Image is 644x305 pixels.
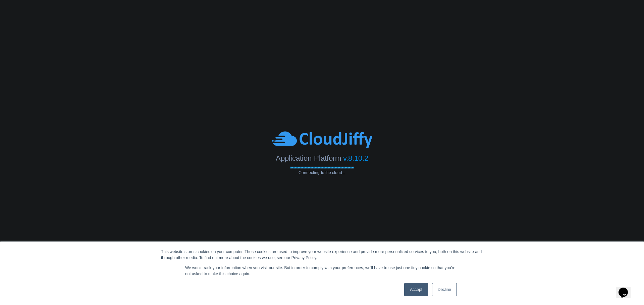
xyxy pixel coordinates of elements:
[404,283,428,296] a: Accept
[161,249,483,261] div: This website stores cookies on your computer. These cookies are used to improve your website expe...
[616,278,637,298] iframe: chat widget
[276,154,341,162] span: Application Platform
[343,154,368,162] span: v.8.10.2
[272,130,372,149] img: CloudJiffy-Blue.svg
[290,170,354,175] span: Connecting to the cloud...
[185,265,459,277] p: We won't track your information when you visit our site. But in order to comply with your prefere...
[432,283,457,296] a: Decline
